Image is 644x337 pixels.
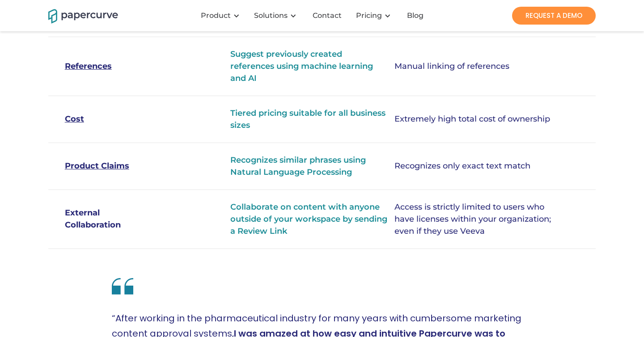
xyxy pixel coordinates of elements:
a: Contact [305,11,351,20]
div: Collaborate on content with anyone outside of your workspace by sending a Review Link [230,201,388,237]
div: Manual linking of references [394,60,552,72]
a: home [48,8,106,23]
a: References [65,60,150,72]
div: Product [201,11,231,20]
div: Contact [313,11,342,20]
div: Extremely high total cost of ownership [394,113,552,125]
div: Product [195,2,249,29]
div: Solutions [254,11,288,20]
div: Suggest previously created references using machine learning and AI [230,48,388,84]
a: Product Claims [65,160,150,172]
div: Recognizes similar phrases using Natural Language Processing [230,154,388,178]
div: Solutions [249,2,305,29]
a: REQUEST A DEMO [512,7,596,25]
a: Cost [65,113,150,125]
a: Pricing [356,11,382,20]
div: Access is strictly limited to users who have licenses within your organization; even if they use ... [394,201,552,237]
div: Pricing [351,2,400,29]
div: External Collaboration [65,207,150,231]
div: Recognizes only exact text match [394,160,552,172]
div: Tiered pricing suitable for all business sizes [230,107,388,131]
a: Blog [400,11,432,20]
div: Blog [407,11,424,20]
